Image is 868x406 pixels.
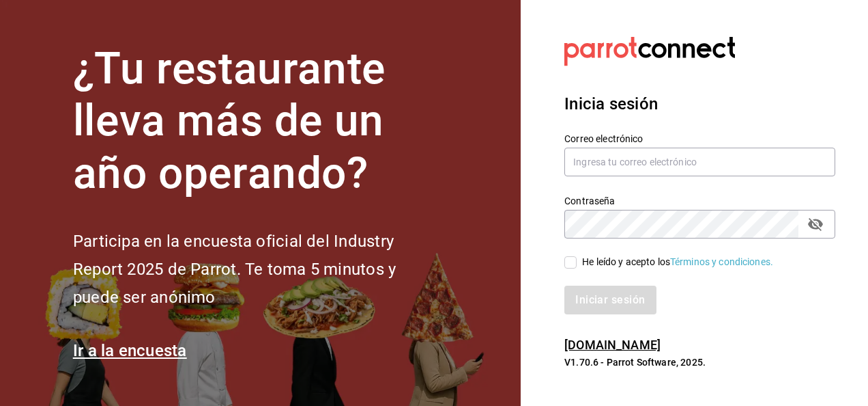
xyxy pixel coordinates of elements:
a: [DOMAIN_NAME] [564,338,661,352]
p: V1.70.6 - Parrot Software, 2025. [564,355,835,369]
button: passwordField [804,213,827,236]
div: He leído y acepto los [582,255,773,269]
a: Ir a la encuesta [73,341,187,360]
label: Contraseña [564,195,835,205]
h3: Inicia sesión [564,92,835,116]
h1: ¿Tu restaurante lleva más de un año operando? [73,43,442,200]
h2: Participa en la encuesta oficial del Industry Report 2025 de Parrot. Te toma 5 minutos y puede se... [73,228,442,311]
label: Correo electrónico [564,133,835,143]
input: Ingresa tu correo electrónico [564,148,835,176]
a: Términos y condiciones. [670,256,773,267]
